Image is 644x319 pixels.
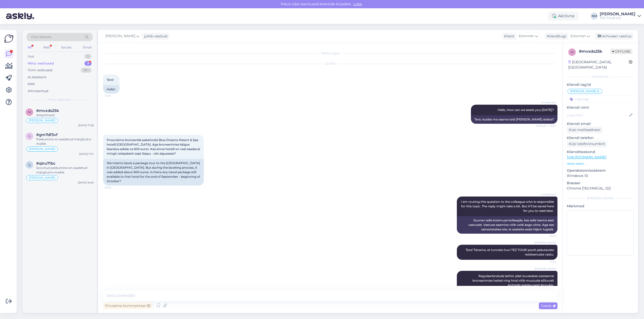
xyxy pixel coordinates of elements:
[461,200,555,213] span: I am routing this question to the colleague who is responsible for this topic. The reply might ta...
[472,274,555,287] span: Regulaarlendude kehtiv pilet kuvatakse süsteemis broneerimise hetkel ning hind võib muutuda sõltu...
[28,89,48,94] div: Arhiveeritud
[548,12,579,21] div: Aktiivne
[537,234,556,238] span: 16:08
[571,33,586,39] span: Estonian
[567,173,634,178] p: Windows 10
[85,61,92,66] div: 3
[536,124,556,128] span: Nähtud ✓ 16:07
[567,82,634,87] p: Kliendi tag'id
[29,119,55,122] span: [PERSON_NAME]
[466,248,555,256] span: Tere! Täname, et tunnete huvi TEZ TOURi poolt pakutavate reisiteenuste vastu.
[105,94,124,98] span: 16:06
[567,112,628,118] input: Lisa nimi
[541,303,555,308] span: Saada
[28,61,54,66] div: Minu vestlused
[571,50,574,54] span: m
[600,12,641,20] a: [PERSON_NAME]TEZ TOUR OÜ
[105,186,124,189] span: 16:08
[29,148,55,151] span: [PERSON_NAME]
[567,149,634,155] p: Klienditeekond
[591,13,598,20] div: NM
[567,75,634,79] div: Kliendi info
[28,75,46,80] div: AI Assistent
[567,186,634,191] p: Chrome [TECHNICAL_ID]
[78,123,94,127] div: [DATE] 17:28
[537,260,556,264] span: 17:22
[4,34,14,43] img: Askly Logo
[595,33,633,40] div: Arhiveeri vestlus
[567,196,634,201] div: [PERSON_NAME]
[36,113,94,117] div: Attachment
[28,82,35,87] div: Kõik
[534,241,556,244] span: [PERSON_NAME]
[27,44,32,51] div: All
[567,161,634,166] p: Vaata edasi ...
[31,34,51,40] span: Otsi kliente
[28,54,34,59] div: Uus
[81,68,92,73] div: 99+
[105,33,135,39] span: [PERSON_NAME]
[567,135,634,141] p: Kliendi telefon
[36,108,59,113] span: #mvxds25k
[142,34,168,39] div: juhib vestlust
[567,168,634,173] p: Operatsioonisüsteem
[36,161,56,166] span: #qtru71bc
[78,181,94,184] div: [DATE] 16:46
[82,44,93,51] div: Email
[28,134,31,138] span: g
[28,110,31,114] span: m
[103,61,557,66] div: [DATE]
[103,159,204,185] div: We tried to book a package tour to the [GEOGRAPHIC_DATA] in [GEOGRAPHIC_DATA]. But during the boo...
[570,90,596,93] span: [PERSON_NAME]
[28,68,52,73] div: Tiimi vestlused
[610,49,632,54] span: Offline
[567,180,634,186] p: Brauser
[568,59,629,70] div: [GEOGRAPHIC_DATA], [GEOGRAPHIC_DATA]
[457,216,557,234] div: Suunan selle küsimuse kolleegile, kes selle teema eest vastutab. Vastuse saamine võib veidi aega ...
[567,204,634,209] p: Märkmed
[567,95,634,103] input: Lisa tag
[36,166,94,175] div: Soovitud pakkumine on saadetud märgitud e-mailile.
[352,2,363,6] span: Luba
[471,115,557,124] div: Tere, kuidas me saame teid [PERSON_NAME] aidata?
[42,44,51,51] div: Web
[567,141,607,147] div: Küsi telefoninumbrit
[79,152,94,156] div: [DATE] 17:11
[36,137,94,146] div: Pakkumine on saadetud märgitud e-mailile
[537,193,556,196] span: AI Assistent
[502,34,514,39] div: Klient
[103,51,557,55] div: Vestlus algas
[48,97,71,102] span: Minu vestlused
[103,302,152,309] div: Privaatne kommentaar
[545,34,566,39] div: Klienditugi
[567,121,634,126] p: Kliendi email
[519,33,534,39] span: Estonian
[29,176,55,179] span: [PERSON_NAME]
[567,155,606,159] a: [URL][DOMAIN_NAME]
[537,101,556,104] span: AI Assistent
[498,108,554,112] span: Hello, how can we assist you [DATE]?
[600,12,635,16] div: [PERSON_NAME]
[579,48,610,54] div: # mvxds25k
[600,16,635,20] div: TEZ TOUR OÜ
[84,54,92,59] div: 0
[36,133,58,137] span: #gm7df3vf
[567,126,602,133] div: Küsi meiliaadressi
[107,138,201,155] span: Proovisime broneerida pakettreisi Blue Dreams Resort & Spa hotelli [GEOGRAPHIC_DATA]. Aga broneer...
[107,78,114,82] span: Tere!
[28,163,31,167] span: q
[103,85,119,94] div: Hello!
[534,267,556,271] span: [PERSON_NAME]
[60,44,72,51] div: Socials
[567,105,634,110] p: Kliendi nimi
